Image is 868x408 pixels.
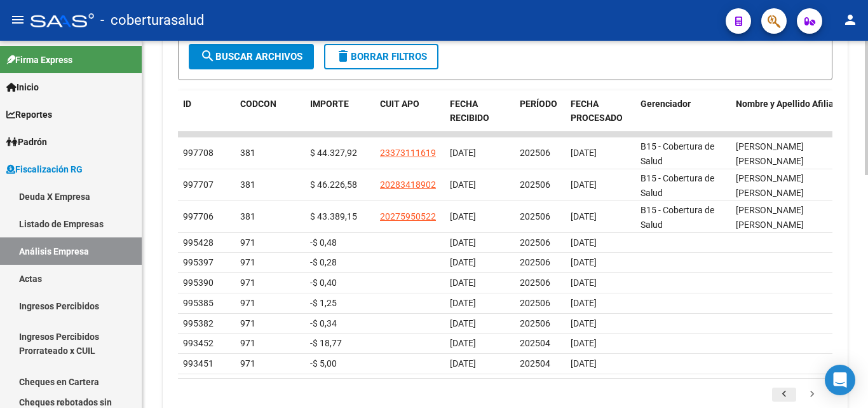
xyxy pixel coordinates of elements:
span: IMPORTE [310,99,349,109]
span: PERÍODO [520,99,557,109]
span: 995397 [183,257,214,267]
span: [DATE] [571,318,597,328]
span: Borrar Filtros [336,51,427,62]
span: 202504 [520,358,550,369]
span: -$ 1,25 [310,298,337,308]
span: 202506 [520,179,550,190]
span: FECHA RECIBIDO [450,99,489,123]
span: CODCON [240,99,276,109]
datatable-header-cell: Gerenciador [635,90,731,132]
span: B15 - Cobertura de Salud [641,141,714,166]
span: -$ 18,77 [310,338,342,348]
span: [DATE] [571,179,597,190]
span: [DATE] [450,257,476,267]
span: 971 [240,338,255,348]
span: [DATE] [571,338,597,348]
span: Reportes [6,108,52,122]
span: 995382 [183,318,214,328]
span: [DATE] [571,148,597,158]
span: 202506 [520,298,550,308]
span: Gerenciador [641,99,691,109]
span: Nombre y Apellido Afiliado [736,99,844,109]
span: 971 [240,278,255,288]
span: B15 - Cobertura de Salud [641,173,714,198]
span: -$ 5,00 [310,358,337,369]
span: 971 [240,298,255,308]
span: [DATE] [571,278,597,288]
span: -$ 0,40 [310,278,337,288]
span: 993451 [183,358,214,369]
datatable-header-cell: CUIT APO [375,90,445,132]
span: 997706 [183,211,214,222]
datatable-header-cell: ID [178,90,235,132]
span: Fiscalización RG [6,162,83,176]
span: 20275950522 [380,211,436,222]
datatable-header-cell: CODCON [235,90,280,132]
span: [PERSON_NAME] [PERSON_NAME] [736,173,804,198]
button: Borrar Filtros [324,44,438,69]
span: 997707 [183,179,214,190]
datatable-header-cell: FECHA PROCESADO [566,90,635,132]
mat-icon: person [843,12,858,27]
span: - coberturasalud [100,6,204,34]
span: [DATE] [571,358,597,369]
span: FECHA PROCESADO [571,99,623,123]
datatable-header-cell: Nombre y Apellido Afiliado [731,90,858,132]
datatable-header-cell: PERÍODO [515,90,566,132]
span: 971 [240,237,255,248]
span: $ 44.327,92 [310,148,357,158]
span: 997708 [183,148,214,158]
span: [DATE] [450,338,476,348]
span: [DATE] [450,358,476,369]
span: Buscar Archivos [200,51,302,62]
span: 202506 [520,257,550,267]
mat-icon: menu [10,12,25,27]
span: 971 [240,318,255,328]
datatable-header-cell: FECHA RECIBIDO [445,90,515,132]
a: go to previous page [772,388,796,402]
span: 23373111619 [380,148,436,158]
mat-icon: delete [336,48,351,64]
span: -$ 0,28 [310,257,337,267]
span: 995428 [183,237,214,248]
span: ID [183,99,191,109]
span: [PERSON_NAME] [PERSON_NAME] [736,205,804,230]
span: [DATE] [450,211,476,222]
span: CUIT APO [380,99,419,109]
span: -$ 0,34 [310,318,337,328]
span: 202504 [520,338,550,348]
span: 20283418902 [380,179,436,190]
span: $ 46.226,58 [310,179,357,190]
span: 381 [240,179,255,190]
span: [DATE] [571,237,597,248]
span: -$ 0,48 [310,237,337,248]
span: 993452 [183,338,214,348]
button: Buscar Archivos [189,44,314,69]
span: 202506 [520,211,550,222]
span: B15 - Cobertura de Salud [641,205,714,230]
span: [DATE] [450,278,476,288]
span: 202506 [520,148,550,158]
span: Padrón [6,135,47,149]
span: Inicio [6,80,39,94]
span: [PERSON_NAME] [PERSON_NAME] [736,141,804,166]
span: [DATE] [571,211,597,222]
span: 971 [240,257,255,267]
span: [DATE] [450,298,476,308]
span: [DATE] [571,257,597,267]
span: 202506 [520,278,550,288]
span: [DATE] [450,179,476,190]
span: [DATE] [450,148,476,158]
span: 381 [240,148,255,158]
span: Firma Express [6,53,72,67]
span: 995390 [183,278,214,288]
mat-icon: search [200,48,215,64]
a: go to next page [800,388,824,402]
span: 381 [240,211,255,222]
span: [DATE] [571,298,597,308]
span: 202506 [520,318,550,328]
datatable-header-cell: IMPORTE [305,90,375,132]
span: $ 43.389,15 [310,211,357,222]
span: [DATE] [450,318,476,328]
span: 202506 [520,237,550,248]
